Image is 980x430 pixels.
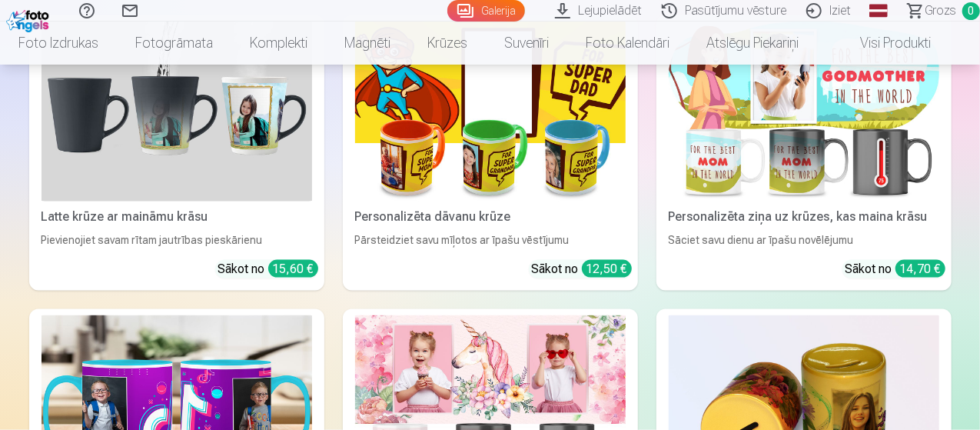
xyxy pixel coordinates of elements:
[532,260,632,278] div: Sākot no
[35,208,318,226] div: Latte krūze ar maināmu krāsu
[343,15,638,292] a: Personalizēta dāvanu krūzePersonalizēta dāvanu krūzePārsteidziet savu mīļotos ar īpašu vēstījumuS...
[355,22,626,202] img: Personalizēta dāvanu krūze
[409,22,486,65] a: Krūzes
[663,232,945,248] div: Sāciet savu dienu ar īpašu novēlējumu
[925,2,956,20] span: Grozs
[486,22,567,65] a: Suvenīri
[567,22,688,65] a: Foto kalendāri
[117,22,231,65] a: Fotogrāmata
[6,6,53,32] img: /fa1
[962,2,980,20] span: 0
[218,260,318,278] div: Sākot no
[845,260,945,278] div: Sākot no
[29,15,324,292] a: Latte krūze ar maināmu krāsuLatte krūze ar maināmu krāsuPievienojiet savam rītam jautrības pieskā...
[326,22,409,65] a: Magnēti
[349,232,632,248] div: Pārsteidziet savu mīļotos ar īpašu vēstījumu
[688,22,817,65] a: Atslēgu piekariņi
[42,22,312,202] img: Latte krūze ar maināmu krāsu
[268,260,318,278] div: 15,60 €
[895,260,945,278] div: 14,70 €
[35,232,318,248] div: Pievienojiet savam rītam jautrības pieskārienu
[349,208,632,226] div: Personalizēta dāvanu krūze
[817,22,949,65] a: Visi produkti
[663,208,945,226] div: Personalizēta ziņa uz krūzes, kas maina krāsu
[656,15,952,292] a: Personalizēta ziņa uz krūzes, kas maina krāsuPersonalizēta ziņa uz krūzes, kas maina krāsuSāciet ...
[669,22,939,202] img: Personalizēta ziņa uz krūzes, kas maina krāsu
[231,22,326,65] a: Komplekti
[582,260,632,278] div: 12,50 €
